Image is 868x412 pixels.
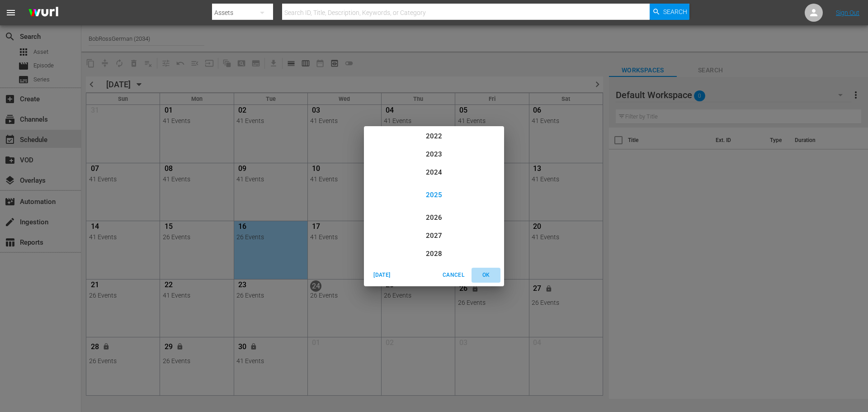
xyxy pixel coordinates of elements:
span: menu [5,7,16,18]
div: 2026 [364,208,504,227]
div: 2024 [364,163,504,181]
div: 2027 [364,227,504,245]
button: [DATE] [368,268,396,283]
button: OK [472,268,500,283]
span: [DATE] [371,270,393,280]
span: Search [663,4,687,20]
div: 2028 [364,245,504,263]
span: Cancel [443,270,464,280]
div: 2023 [364,145,504,163]
span: OK [475,270,497,280]
div: 2022 [364,127,504,145]
a: Sign Out [836,9,859,16]
button: Cancel [439,268,468,283]
div: 2025 [364,186,504,204]
img: ans4CAIJ8jUAAAAAAAAAAAAAAAAAAAAAAAAgQb4GAAAAAAAAAAAAAAAAAAAAAAAAJMjXAAAAAAAAAAAAAAAAAAAAAAAAgAT5G... [22,2,65,24]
